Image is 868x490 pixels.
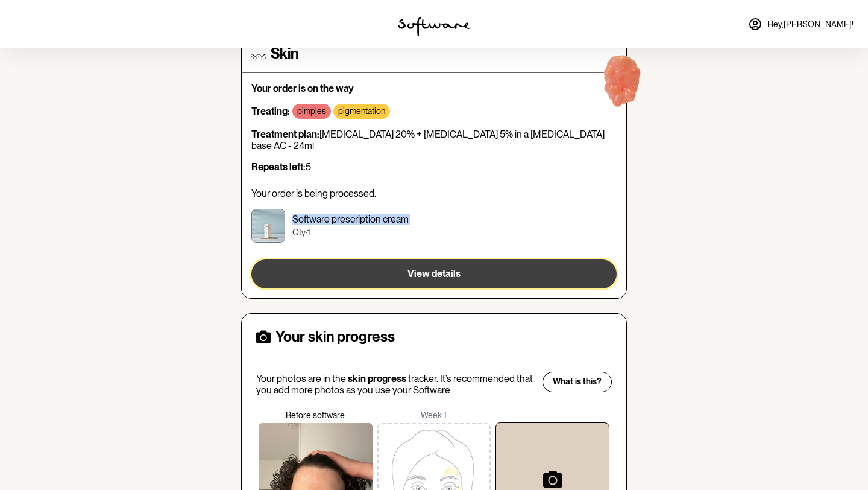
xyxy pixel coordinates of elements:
[292,227,409,238] p: Qty: 1
[542,372,612,392] button: What is this?
[338,106,385,116] p: pigmentation
[251,188,617,199] p: Your order is being processed.
[398,17,470,36] img: software logo
[251,129,617,151] p: [MEDICAL_DATA] 20% + [MEDICAL_DATA] 5% in a [MEDICAL_DATA] base AC - 24ml
[251,83,617,94] p: Your order is on the way
[251,161,617,173] p: 5
[292,214,409,225] p: Software prescription cream
[741,10,861,39] a: Hey,[PERSON_NAME]!
[271,45,298,63] h4: Skin
[583,45,661,122] img: red-blob.ee797e6f29be6228169e.gif
[251,259,617,288] button: View details
[256,373,535,396] p: Your photos are in the tracker. It’s recommended that you add more photos as you use your Software.
[251,106,290,117] strong: Treating:
[251,161,306,173] strong: Repeats left:
[767,19,854,30] span: Hey, [PERSON_NAME] !
[297,106,326,116] p: pimples
[275,328,395,346] h4: Your skin progress
[407,268,461,279] span: View details
[348,373,406,384] span: skin progress
[256,410,375,421] p: Before software
[251,129,319,140] strong: Treatment plan:
[375,410,494,421] p: Week 1
[553,377,602,387] span: What is this?
[251,209,285,243] img: cktu5b0bi00003e5xgiy44wfx.jpg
